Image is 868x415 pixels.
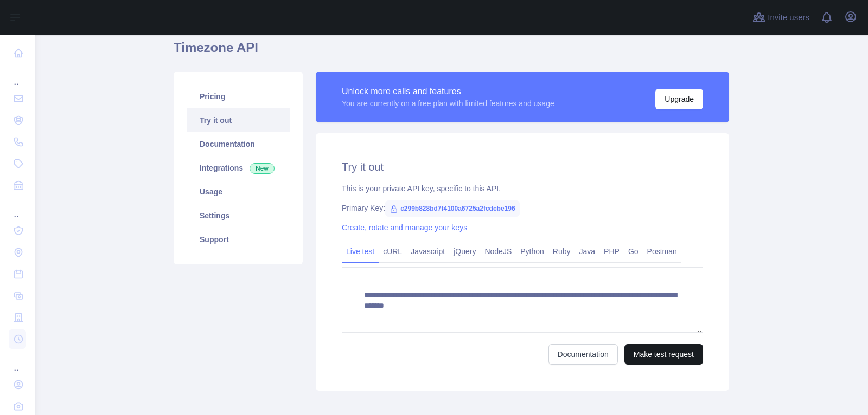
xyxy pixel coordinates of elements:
[174,39,729,65] h1: Timezone API
[643,243,681,260] a: Postman
[9,65,26,87] div: ...
[385,200,520,217] span: c299b828bd7f4100a6725a2fcdcbe196
[342,243,379,260] a: Live test
[187,180,290,204] a: Usage
[187,132,290,156] a: Documentation
[575,243,600,260] a: Java
[9,351,26,373] div: ...
[187,85,290,108] a: Pricing
[624,344,703,365] button: Make test request
[187,204,290,228] a: Settings
[9,197,26,219] div: ...
[768,11,809,24] span: Invite users
[187,108,290,132] a: Try it out
[516,243,548,260] a: Python
[342,223,467,232] a: Create, rotate and manage your keys
[480,243,516,260] a: NodeJS
[599,243,624,260] a: PHP
[187,228,290,251] a: Support
[342,159,703,174] h2: Try it out
[655,89,703,109] button: Upgrade
[449,243,480,260] a: jQuery
[548,344,618,365] a: Documentation
[342,85,554,98] div: Unlock more calls and features
[379,243,406,260] a: cURL
[342,203,703,213] div: Primary Key:
[342,183,703,194] div: This is your private API key, specific to this API.
[624,243,643,260] a: Go
[187,156,290,180] a: Integrations New
[406,243,449,260] a: Javascript
[548,243,575,260] a: Ruby
[750,9,812,26] button: Invite users
[342,98,554,109] div: You are currently on a free plan with limited features and usage
[250,163,275,174] span: New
